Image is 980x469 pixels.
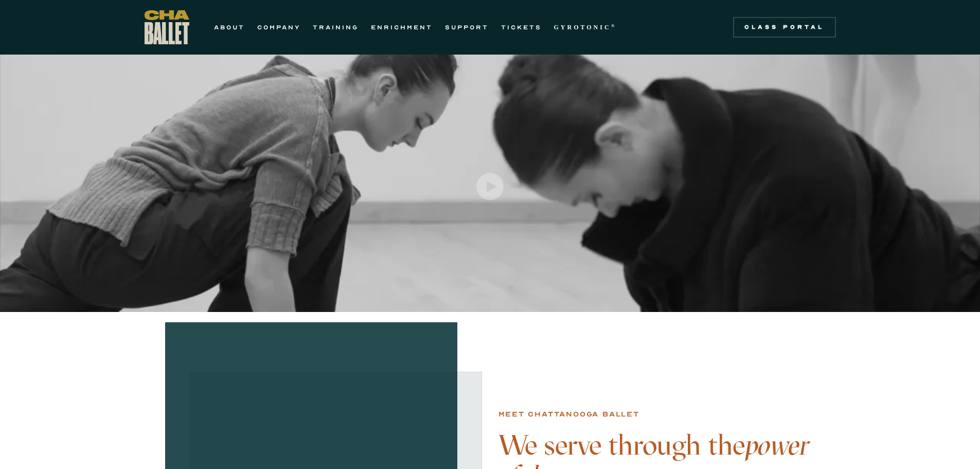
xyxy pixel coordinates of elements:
a: Class Portal [733,17,836,38]
a: TRAINING [313,21,359,33]
a: COMPANY [257,21,300,33]
div: Class Portal [739,23,830,31]
a: ENRICHMENT [371,21,433,33]
div: Meet chattanooga ballet [498,408,639,421]
sup: ® [611,23,617,28]
strong: GYROTONIC [554,24,611,31]
a: ABOUT [214,21,245,33]
a: GYROTONIC® [554,21,617,33]
a: SUPPORT [445,21,489,33]
a: TICKETS [501,21,542,33]
a: home [145,10,189,44]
